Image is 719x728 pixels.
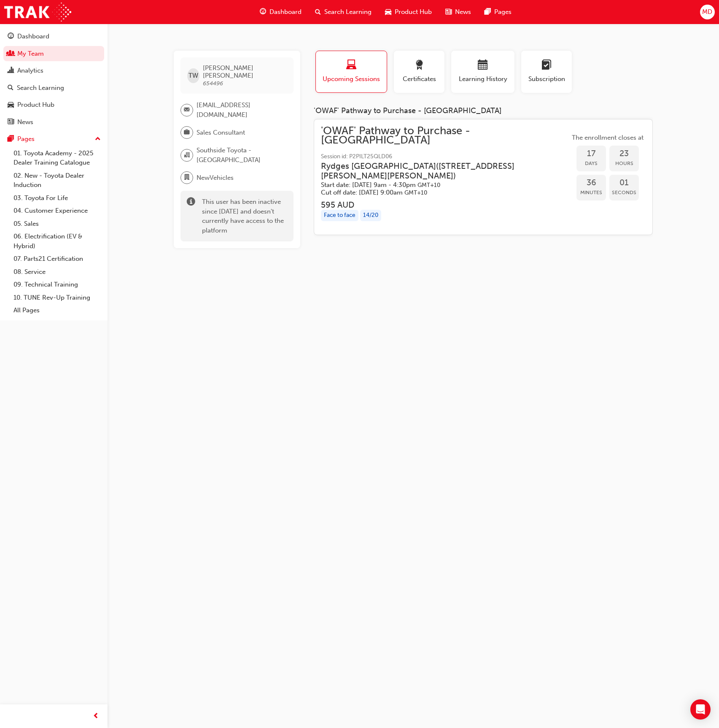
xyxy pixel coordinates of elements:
span: 23 [609,149,639,159]
div: Product Hub [17,100,54,110]
h5: Start date: [DATE] 9am - 4:30pm [321,181,556,189]
h5: Cut off date: [DATE] 9:00am [321,189,556,197]
span: learningplan-icon [541,60,552,71]
button: Pages [3,131,104,147]
span: up-icon [95,134,101,145]
button: Subscription [521,51,572,93]
h3: Rydges [GEOGRAPHIC_DATA] ( [STREET_ADDRESS][PERSON_NAME][PERSON_NAME] ) [321,161,556,181]
a: 03. Toyota For Life [10,192,104,205]
span: laptop-icon [346,60,356,71]
span: search-icon [315,7,321,17]
span: 17 [576,149,606,159]
span: Sales Consultant [197,128,245,138]
span: Hours [609,159,639,168]
a: 10. TUNE Rev-Up Training [10,291,104,304]
div: Face to face [321,210,358,221]
span: department-icon [184,172,190,183]
span: 01 [609,178,639,188]
span: [PERSON_NAME] [PERSON_NAME] [203,64,287,79]
span: Seconds [609,188,639,198]
span: car-icon [8,101,14,109]
a: car-iconProduct Hub [378,3,439,21]
a: Product Hub [3,97,104,113]
span: pages-icon [485,7,491,17]
span: Days [576,159,606,168]
button: MD [700,5,715,19]
span: briefcase-icon [184,127,190,138]
span: Product Hub [395,7,432,17]
div: News [17,117,33,127]
span: Australian Eastern Standard Time GMT+10 [404,189,427,196]
div: This user has been inactive since [DATE] and doesn't currently have access to the platform [202,197,287,235]
div: Dashboard [17,32,49,41]
span: Pages [494,7,512,17]
div: Analytics [17,66,43,76]
span: [EMAIL_ADDRESS][DOMAIN_NAME] [197,100,287,119]
a: All Pages [10,304,104,317]
a: 04. Customer Experience [10,204,104,217]
a: 07. Parts21 Certification [10,252,104,265]
a: news-iconNews [439,3,478,21]
a: Analytics [3,63,104,78]
a: 'OWAF' Pathway to Purchase - [GEOGRAPHIC_DATA]Session id: P2PILT25QLD06Rydges [GEOGRAPHIC_DATA]([... [321,126,646,228]
a: 01. Toyota Academy - 2025 Dealer Training Catalogue [10,147,104,169]
a: 06. Electrification (EV & Hybrid) [10,230,104,252]
span: Certificates [400,74,438,84]
span: prev-icon [93,711,99,722]
button: Certificates [394,51,444,93]
span: guage-icon [260,7,266,17]
div: Search Learning [17,83,64,93]
span: 36 [576,178,606,188]
a: search-iconSearch Learning [308,3,378,21]
a: pages-iconPages [478,3,518,21]
span: email-icon [184,105,190,116]
span: pages-icon [8,135,14,143]
span: news-icon [445,7,452,17]
span: news-icon [8,119,14,126]
button: Learning History [451,51,514,93]
span: Southside Toyota - [GEOGRAPHIC_DATA] [197,146,287,165]
span: people-icon [8,50,14,58]
a: My Team [3,46,104,62]
span: TW [189,71,198,81]
span: Upcoming Sessions [322,74,380,84]
span: NewVehicles [197,173,234,183]
span: info-icon [187,198,195,208]
div: Open Intercom Messenger [690,699,711,720]
button: DashboardMy TeamAnalyticsSearch LearningProduct HubNews [3,27,104,131]
a: News [3,114,104,130]
span: News [455,7,471,17]
button: Upcoming Sessions [315,51,387,93]
h3: 595 AUD [321,200,570,210]
span: Search Learning [324,7,372,17]
div: Pages [17,134,35,144]
span: Minutes [576,188,606,198]
a: 08. Service [10,265,104,279]
span: The enrollment closes at [570,133,646,143]
a: 09. Technical Training [10,278,104,291]
span: 654496 [203,80,223,87]
span: chart-icon [8,67,14,75]
a: guage-iconDashboard [253,3,308,21]
div: 'OWAF' Pathway to Purchase - [GEOGRAPHIC_DATA] [314,106,653,116]
a: 05. Sales [10,217,104,230]
span: car-icon [385,7,391,17]
img: Trak [4,3,71,22]
span: Session id: P2PILT25QLD06 [321,152,570,162]
a: 02. New - Toyota Dealer Induction [10,169,104,192]
span: 'OWAF' Pathway to Purchase - [GEOGRAPHIC_DATA] [321,126,570,145]
a: Search Learning [3,80,104,96]
span: MD [702,7,712,17]
a: Dashboard [3,29,104,44]
span: award-icon [414,60,424,71]
span: organisation-icon [184,150,190,161]
span: Dashboard [269,7,302,17]
div: 14 / 20 [360,210,381,221]
span: Australian Eastern Standard Time GMT+10 [417,181,440,189]
span: guage-icon [8,33,14,41]
span: search-icon [8,84,13,92]
span: calendar-icon [478,60,488,71]
span: Learning History [458,74,508,84]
